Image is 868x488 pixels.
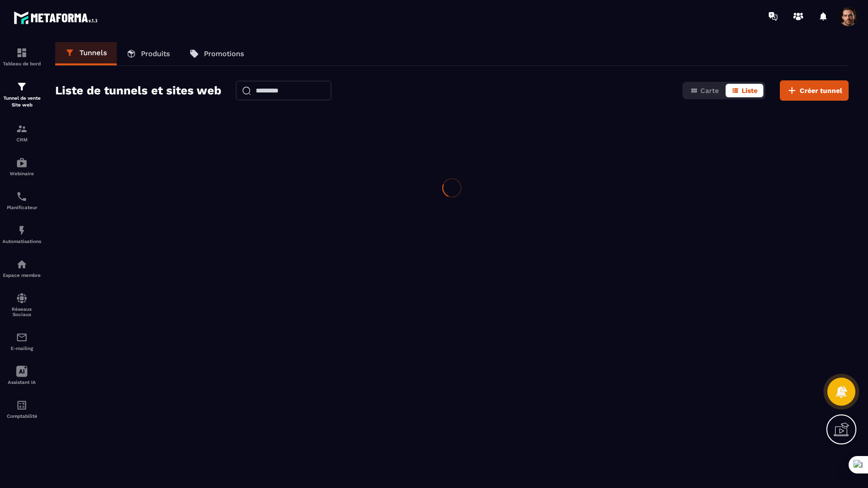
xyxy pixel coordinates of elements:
p: Espace membre [2,273,41,278]
p: CRM [2,137,41,142]
img: scheduler [16,191,28,202]
p: Comptabilité [2,413,41,419]
img: formation [16,81,28,92]
p: Assistant IA [2,380,41,385]
a: formationformationCRM [2,116,41,150]
a: Promotions [180,42,254,65]
p: Promotions [204,49,244,58]
h2: Liste de tunnels et sites web [55,81,221,100]
a: accountantaccountantComptabilité [2,392,41,426]
a: Produits [117,42,180,65]
a: formationformationTunnel de vente Site web [2,74,41,116]
img: automations [16,225,28,236]
span: Carte [700,87,719,94]
span: Créer tunnel [800,86,842,95]
p: Réseaux Sociaux [2,306,41,317]
p: Planificateur [2,205,41,210]
img: social-network [16,292,28,304]
img: formation [16,123,28,135]
button: Créer tunnel [780,80,849,101]
a: formationformationTableau de bord [2,40,41,74]
a: Assistant IA [2,358,41,392]
img: logo [14,9,101,27]
p: E-mailing [2,346,41,351]
p: Produits [141,49,170,58]
button: Carte [684,84,725,97]
a: schedulerschedulerPlanificateur [2,183,41,217]
img: email [16,332,28,343]
span: Liste [742,87,758,94]
a: emailemailE-mailing [2,324,41,358]
p: Webinaire [2,171,41,176]
a: automationsautomationsWebinaire [2,150,41,183]
p: Tunnel de vente Site web [2,95,41,108]
a: Tunnels [55,42,117,65]
button: Liste [726,84,763,97]
img: accountant [16,399,28,411]
a: automationsautomationsEspace membre [2,251,41,285]
img: automations [16,157,28,168]
p: Tableau de bord [2,61,41,66]
a: social-networksocial-networkRéseaux Sociaux [2,285,41,324]
a: automationsautomationsAutomatisations [2,217,41,251]
img: formation [16,47,28,59]
img: automations [16,259,28,270]
p: Automatisations [2,239,41,244]
p: Tunnels [79,48,107,57]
